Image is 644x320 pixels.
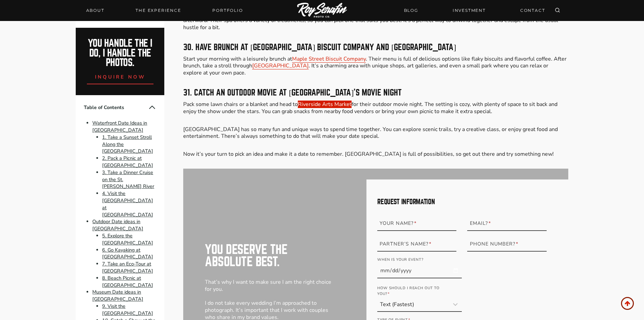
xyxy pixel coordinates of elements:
label: Partner’s Name? [380,238,459,250]
a: 2. Pack a Picnic at [GEOGRAPHIC_DATA] [102,155,153,169]
a: Maple Street Biscuit Company [292,55,366,63]
a: Museum Date ideas in [GEOGRAPHIC_DATA] [92,289,143,303]
label: Phone Number? [470,238,549,250]
label: When is your event? [377,255,441,264]
h2: You handle the i do, I handle the photos. [83,39,157,68]
a: 1. Take a Sunset Stroll Along the [GEOGRAPHIC_DATA] [102,134,153,155]
a: Outdoor Date ideas in [GEOGRAPHIC_DATA] [92,218,143,232]
a: Scroll to top [621,297,634,310]
a: 6. Go Kayaking at [GEOGRAPHIC_DATA] [102,247,153,260]
a: BLOG [400,4,422,16]
p: Pack some lawn chairs or a blanket and head to for their outdoor movie night. The setting is cozy... [183,101,568,115]
a: About [82,6,109,15]
input: 321-867-5309 [467,238,546,252]
nav: Primary Navigation [82,6,247,15]
a: 3. Take a Dinner Cruise on the St. [PERSON_NAME] River [102,169,154,190]
a: inquire now [87,68,154,84]
h3: 30. Have Brunch at [GEOGRAPHIC_DATA] Biscuit Company and [GEOGRAPHIC_DATA] [183,43,568,51]
a: THE EXPERIENCE [132,6,185,15]
p: [GEOGRAPHIC_DATA] has so many fun and unique ways to spend time together. You can explore scenic ... [183,126,568,140]
a: [GEOGRAPHIC_DATA] [252,62,309,69]
label: Email? [470,217,549,229]
a: 7. Take an Eco-Tour at [GEOGRAPHIC_DATA] [102,260,153,274]
h2: You deserve the absolute best. [205,243,334,268]
a: CONTACT [516,4,549,16]
a: 8. Beach Picnic at [GEOGRAPHIC_DATA] [102,275,153,289]
a: INVESTMENT [449,4,490,16]
p: Now it’s your turn to pick an idea and make it a date to remember. [GEOGRAPHIC_DATA] is full of p... [183,151,568,158]
span: Table of Contents [84,104,148,111]
a: 9. Visit the [GEOGRAPHIC_DATA] [102,303,153,317]
button: Collapse Table of Contents [148,103,156,111]
img: Logo of Roy Serafin Photo Co., featuring stylized text in white on a light background, representi... [297,3,347,19]
a: Waterfront Date Ideas in [GEOGRAPHIC_DATA] [92,120,147,133]
h3: 31. Catch an Outdoor Movie at [GEOGRAPHIC_DATA]’s Movie Night [183,89,568,97]
label: How should i reach out to you? [377,284,441,298]
span: inquire now [95,73,146,80]
h2: Request Information [377,198,547,205]
nav: Secondary Navigation [400,4,549,16]
a: Riverside Arts Market [298,101,352,108]
a: 5. Explore the [GEOGRAPHIC_DATA] [102,232,153,246]
p: Start your morning with a leisurely brunch at . Their menu is full of delicious options like flak... [183,56,568,77]
label: Your Name? [380,217,459,229]
a: Portfolio [208,6,247,15]
button: View Search Form [553,6,562,15]
p: For a relaxing date, book a couple’s massage at . You’ll both enjoy a calm, peaceful environment ... [183,10,568,31]
a: 4. Visit the [GEOGRAPHIC_DATA] at [GEOGRAPHIC_DATA] [102,190,153,218]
